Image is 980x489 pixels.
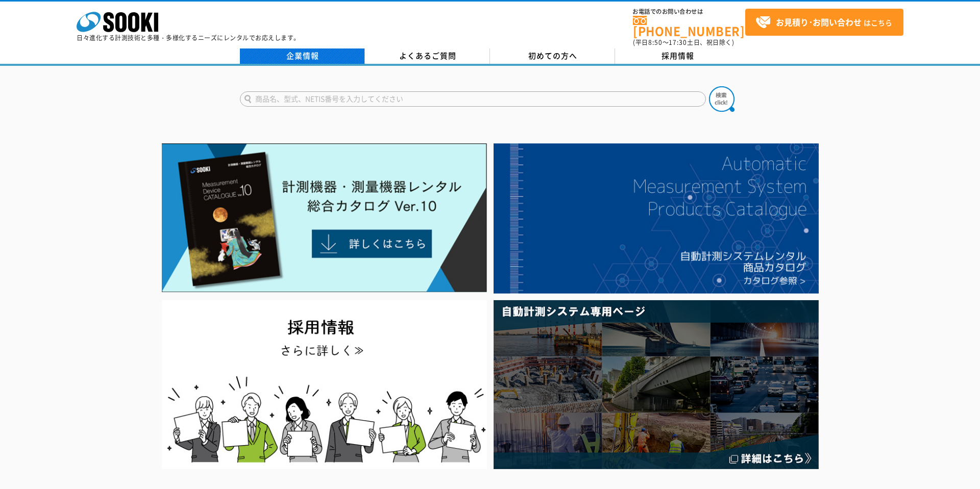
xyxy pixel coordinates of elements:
img: 自動計測システム専用ページ [494,300,819,469]
a: よくあるご質問 [365,48,490,64]
span: 8:50 [648,38,663,47]
img: 自動計測システムカタログ [494,143,819,294]
p: 日々進化する計測技術と多種・多様化するニーズにレンタルでお応えします。 [77,35,300,41]
span: 17:30 [669,38,687,47]
a: 企業情報 [240,48,365,64]
input: 商品名、型式、NETIS番号を入力してください [240,91,706,107]
span: 初めての方へ [528,50,577,61]
span: (平日 ～ 土日、祝日除く) [633,38,734,47]
a: 初めての方へ [490,48,615,64]
img: Catalog Ver10 [162,143,487,292]
span: お電話でのお問い合わせは [633,9,745,15]
a: 採用情報 [615,48,740,64]
img: btn_search.png [709,86,734,112]
a: [PHONE_NUMBER] [633,16,745,37]
span: はこちら [755,15,892,30]
strong: お見積り･お問い合わせ [776,16,862,28]
img: SOOKI recruit [162,300,487,469]
a: お見積り･お問い合わせはこちら [745,9,903,36]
